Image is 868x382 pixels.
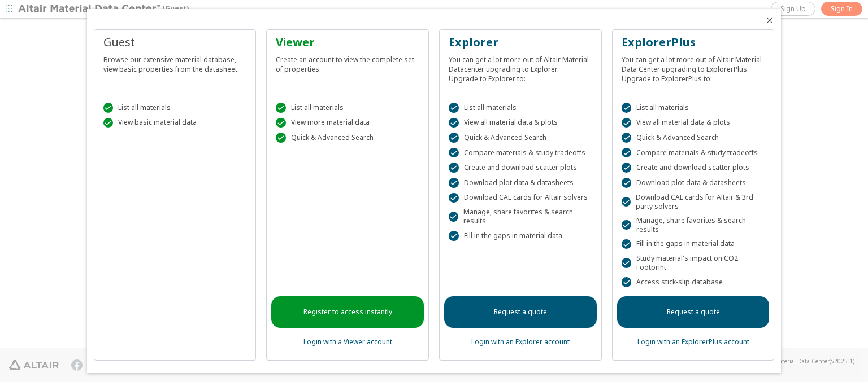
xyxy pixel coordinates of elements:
[449,103,592,113] div: List all materials
[449,178,592,188] div: Download plot data & datasheets
[444,296,597,328] a: Request a quote
[622,163,765,173] div: Create and download scatter plots
[449,118,459,128] div: 
[622,133,632,143] div: 
[103,118,247,128] div: View basic material data
[449,212,458,222] div: 
[622,239,632,249] div: 
[103,118,114,128] div: 
[276,34,419,50] div: Viewer
[622,103,632,113] div: 
[622,178,765,188] div: Download plot data & datasheets
[103,103,247,113] div: List all materials
[622,148,632,158] div: 
[276,50,419,74] div: Create an account to view the complete set of properties.
[303,337,392,346] a: Login with a Viewer account
[637,337,749,346] a: Login with an ExplorerPlus account
[449,133,592,143] div: Quick & Advanced Search
[449,133,459,143] div: 
[622,178,632,188] div: 
[276,118,419,128] div: View more material data
[622,216,765,234] div: Manage, share favorites & search results
[622,197,631,207] div: 
[622,163,632,173] div: 
[449,118,592,128] div: View all material data & plots
[103,34,247,50] div: Guest
[276,118,286,128] div: 
[276,103,419,113] div: List all materials
[276,133,286,143] div: 
[449,231,459,241] div: 
[622,258,631,268] div: 
[622,148,765,158] div: Compare materials & study tradeoffs
[449,193,592,203] div: Download CAE cards for Altair solvers
[622,254,765,272] div: Study material's impact on CO2 Footprint
[449,178,459,188] div: 
[449,148,459,158] div: 
[103,103,114,113] div: 
[622,193,765,211] div: Download CAE cards for Altair & 3rd party solvers
[449,148,592,158] div: Compare materials & study tradeoffs
[622,133,765,143] div: Quick & Advanced Search
[765,16,774,25] button: Close
[449,163,592,173] div: Create and download scatter plots
[449,50,592,84] div: You can get a lot more out of Altair Material Datacenter upgrading to Explorer. Upgrade to Explor...
[622,118,632,128] div: 
[622,34,765,50] div: ExplorerPlus
[471,337,570,346] a: Login with an Explorer account
[622,103,765,113] div: List all materials
[449,208,592,226] div: Manage, share favorites & search results
[449,34,592,50] div: Explorer
[617,296,770,328] a: Request a quote
[622,118,765,128] div: View all material data & plots
[449,103,459,113] div: 
[271,296,424,328] a: Register to access instantly
[276,133,419,143] div: Quick & Advanced Search
[622,50,765,84] div: You can get a lot more out of Altair Material Data Center upgrading to ExplorerPlus. Upgrade to E...
[622,220,631,230] div: 
[449,163,459,173] div: 
[449,193,459,203] div: 
[103,50,247,74] div: Browse our extensive material database, view basic properties from the datasheet.
[622,239,765,249] div: Fill in the gaps in material data
[622,277,632,287] div: 
[622,277,765,287] div: Access stick-slip database
[276,103,286,113] div: 
[449,231,592,241] div: Fill in the gaps in material data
